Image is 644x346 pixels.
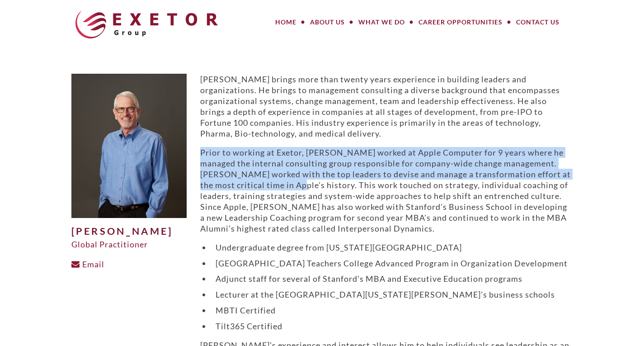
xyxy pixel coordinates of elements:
[211,258,573,269] li: [GEOGRAPHIC_DATA] Teachers College Advanced Program in Organization Development
[211,305,573,316] li: MBTI Certified
[211,242,573,253] li: Undergraduate degree from [US_STATE][GEOGRAPHIC_DATA]
[200,74,573,139] p: [PERSON_NAME] brings more than twenty years experience in building leaders and organizations. He ...
[303,13,352,31] a: About Us
[75,10,218,38] img: The Exetor Group
[71,239,187,250] div: Global Practitioner
[352,13,412,31] a: What We Do
[200,147,573,234] p: Prior to working at Exetor, [PERSON_NAME] worked at Apple Computer for 9 years where he managed t...
[211,321,573,332] li: Tilt365 Certified
[211,289,573,300] li: Lecturer at the [GEOGRAPHIC_DATA][US_STATE][PERSON_NAME]’s business schools
[211,273,573,284] li: Adjunct staff for several of Stanford’s MBA and Executive Education programs
[71,259,104,269] a: Email
[509,13,566,31] a: Contact Us
[268,13,303,31] a: Home
[71,226,187,237] h1: [PERSON_NAME]
[412,13,509,31] a: Career Opportunities
[71,74,187,218] img: George-Clark-1-500x625.jpg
